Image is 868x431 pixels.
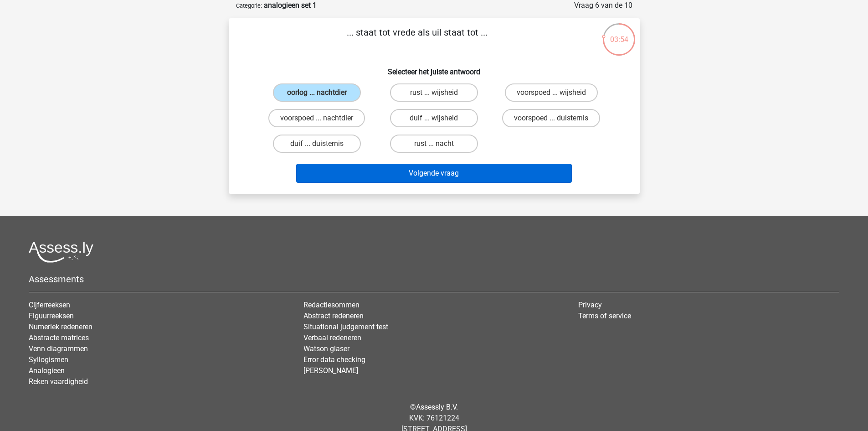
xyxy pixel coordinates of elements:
label: duif ... wijsheid [390,109,478,127]
a: Abstracte matrices [29,333,89,342]
a: Venn diagrammen [29,344,88,353]
a: [PERSON_NAME] [303,366,358,375]
a: Numeriek redeneren [29,322,92,331]
a: Verbaal redeneren [303,333,361,342]
button: Volgende vraag [296,164,572,183]
img: Assessly logo [29,241,93,263]
a: Terms of service [578,312,631,320]
label: voorspoed ... wijsheid [505,83,598,102]
label: duif ... duisternis [273,135,361,153]
p: ... staat tot vrede als uil staat tot ... [243,26,591,53]
a: Assessly B.V. [416,403,458,411]
a: Watson glaser [303,344,349,353]
a: Analogieen [29,366,65,375]
div: 03:54 [602,22,636,45]
a: Redactiesommen [303,301,360,309]
strong: analogieen set 1 [264,1,317,10]
label: rust ... nacht [390,135,478,153]
h6: Selecteer het juiste antwoord [243,60,625,76]
label: rust ... wijsheid [390,83,478,102]
a: Reken vaardigheid [29,377,88,386]
a: Abstract redeneren [303,312,364,320]
a: Cijferreeksen [29,301,70,309]
a: Error data checking [303,355,365,364]
a: Syllogismen [29,355,68,364]
h5: Assessments [29,274,839,285]
label: oorlog ... nachtdier [273,83,361,102]
a: Privacy [578,301,602,309]
a: Situational judgement test [303,322,388,331]
small: Categorie: [236,2,262,9]
a: Figuurreeksen [29,312,74,320]
label: voorspoed ... nachtdier [268,109,365,127]
label: voorspoed ... duisternis [502,109,600,127]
